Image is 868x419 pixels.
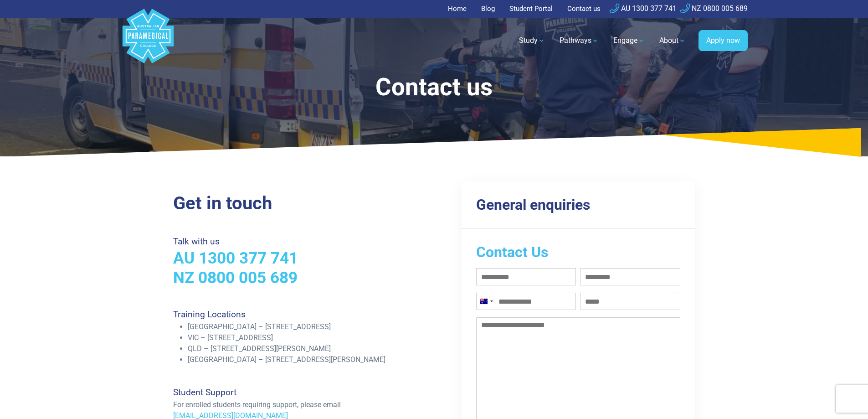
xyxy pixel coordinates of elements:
h4: Student Support [173,387,429,398]
a: NZ 0800 005 689 [173,268,298,287]
a: AU 1300 377 741 [610,4,677,13]
p: For enrolled students requiring support, please email [173,399,429,410]
a: Pathways [554,28,604,53]
a: About [654,28,691,53]
h1: Contact us [199,73,669,102]
h2: Contact Us [476,243,681,261]
li: [GEOGRAPHIC_DATA] – [STREET_ADDRESS] [188,321,429,332]
a: NZ 0800 005 689 [680,4,748,13]
h4: Talk with us [173,236,429,247]
a: Australian Paramedical College [121,18,175,64]
h2: Get in touch [173,192,429,214]
button: Selected country [477,293,496,310]
a: Engage [608,28,650,53]
a: Apply now [699,30,748,51]
a: AU 1300 377 741 [173,248,298,268]
li: QLD – [STREET_ADDRESS][PERSON_NAME] [188,343,429,354]
li: VIC – [STREET_ADDRESS] [188,332,429,343]
h3: General enquiries [476,196,681,213]
li: [GEOGRAPHIC_DATA] – [STREET_ADDRESS][PERSON_NAME] [188,354,429,365]
a: Study [514,28,550,53]
h4: Training Locations [173,309,429,320]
